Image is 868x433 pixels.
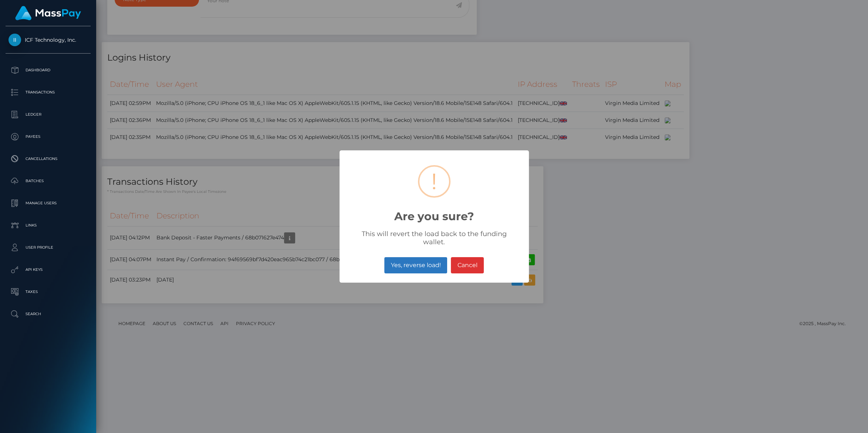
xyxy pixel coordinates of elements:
p: Links [9,220,88,231]
p: Batches [9,175,88,187]
h2: Are you sure? [340,201,529,223]
button: Cancel [451,257,484,273]
p: Ledger [9,109,88,120]
img: ICF Technology, Inc. [9,34,21,46]
span: ICF Technology, Inc. [6,37,91,43]
p: Payees [9,131,88,142]
p: Manage Users [9,198,88,209]
p: User Profile [9,242,88,253]
p: Dashboard [9,65,88,76]
img: MassPay Logo [15,6,81,20]
div: This will revert the load back to the funding wallet. [340,223,529,248]
p: API Keys [9,264,88,275]
div: ! [431,167,437,196]
button: Yes, reverse load! [384,257,447,273]
p: Cancellations [9,153,88,164]
p: Taxes [9,286,88,297]
p: Transactions [9,87,88,98]
p: Search [9,308,88,320]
